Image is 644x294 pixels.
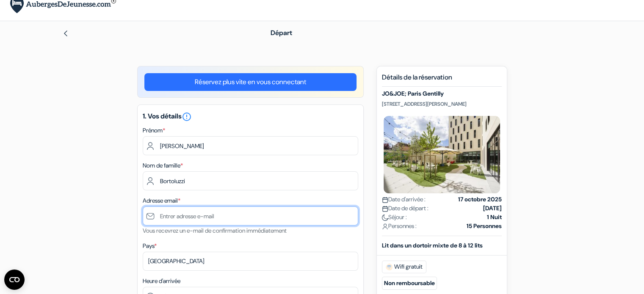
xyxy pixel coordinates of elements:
[143,171,358,190] input: Entrer le nom de famille
[4,269,25,290] button: Ouvrir le widget CMP
[382,206,388,212] img: calendar.svg
[143,242,157,250] label: Pays
[271,28,292,37] span: Départ
[386,264,392,270] img: free_wifi.svg
[143,126,165,135] label: Prénom
[144,73,357,91] a: Réservez plus vite en vous connectant
[382,90,502,97] h5: JO&JOE; Paris Gentilly
[182,112,192,122] i: error_outline
[487,213,502,222] strong: 1 Nuit
[182,112,192,121] a: error_outline
[143,161,183,170] label: Nom de famille
[143,277,180,286] label: Heure d'arrivée
[143,196,180,205] label: Adresse email
[62,30,69,37] img: left_arrow.svg
[143,112,358,122] h5: 1. Vos détails
[382,197,388,203] img: calendar.svg
[382,214,388,221] img: moon.svg
[382,195,426,204] span: Date d'arrivée :
[382,242,483,249] b: Lit dans un dortoir mixte de 8 à 12 lits
[467,222,502,231] strong: 15 Personnes
[458,195,502,204] strong: 17 octobre 2025
[483,204,502,213] strong: [DATE]
[143,136,358,155] input: Entrez votre prénom
[382,261,426,273] span: Wifi gratuit
[382,73,502,87] h5: Détails de la réservation
[382,101,502,107] p: [STREET_ADDRESS][PERSON_NAME]
[382,213,407,222] span: Séjour :
[143,206,358,225] input: Entrer adresse e-mail
[143,227,287,234] small: Vous recevrez un e-mail de confirmation immédiatement
[382,222,417,231] span: Personnes :
[382,204,428,213] span: Date de départ :
[382,277,437,290] small: Non remboursable
[382,223,388,230] img: user_icon.svg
